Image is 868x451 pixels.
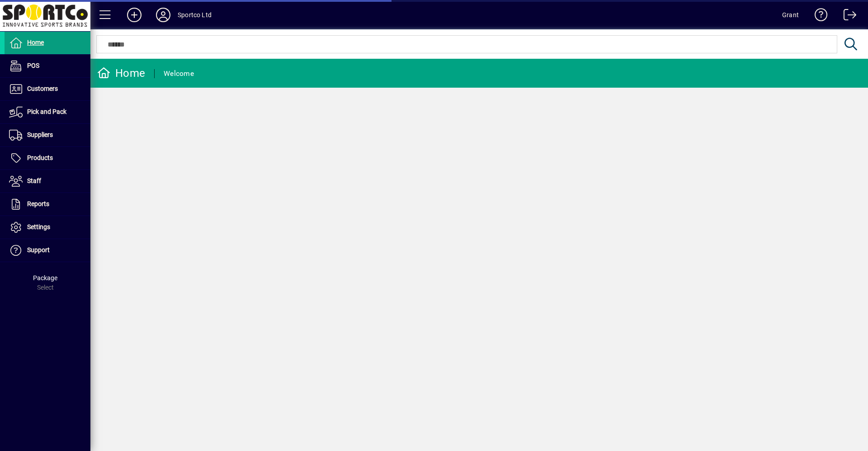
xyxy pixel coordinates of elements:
a: Customers [5,78,90,100]
button: Add [120,7,149,23]
span: Products [27,154,53,161]
a: Suppliers [5,124,90,146]
div: Grant [782,8,799,22]
a: POS [5,55,90,77]
span: POS [27,62,39,69]
span: Staff [27,177,41,184]
a: Logout [837,2,857,31]
button: Profile [149,7,178,23]
a: Support [5,239,90,262]
div: Sportco Ltd [178,8,212,22]
span: Reports [27,200,49,207]
span: Home [27,39,44,46]
span: Suppliers [27,131,53,138]
span: Customers [27,85,58,92]
a: Staff [5,170,90,193]
div: Welcome [164,66,194,81]
span: Pick and Pack [27,108,66,115]
div: Home [97,66,145,80]
span: Package [33,274,57,282]
span: Settings [27,223,50,230]
a: Settings [5,216,90,239]
a: Pick and Pack [5,101,90,123]
span: Support [27,246,50,254]
a: Knowledge Base [808,2,828,31]
a: Products [5,147,90,169]
a: Reports [5,193,90,216]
